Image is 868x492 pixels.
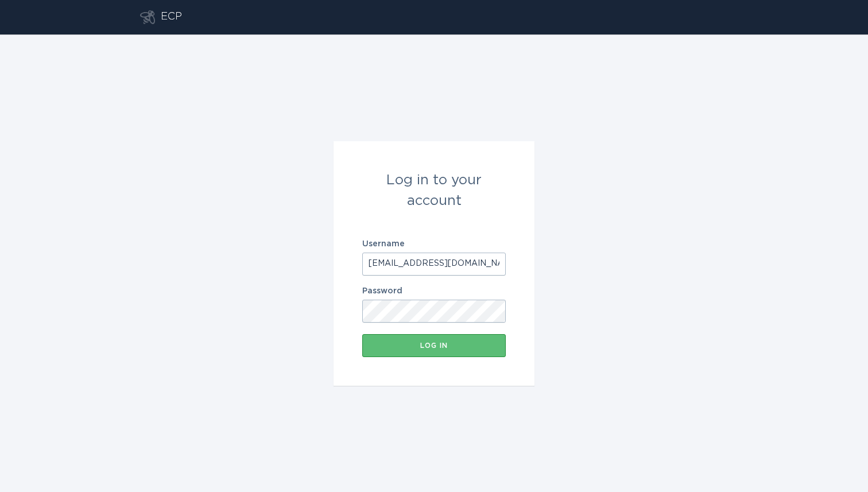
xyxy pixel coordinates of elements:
[161,10,182,24] div: ECP
[362,334,506,357] button: Log in
[140,10,155,24] button: Go to dashboard
[362,287,506,295] label: Password
[368,342,500,349] div: Log in
[362,240,506,248] label: Username
[362,170,506,211] div: Log in to your account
